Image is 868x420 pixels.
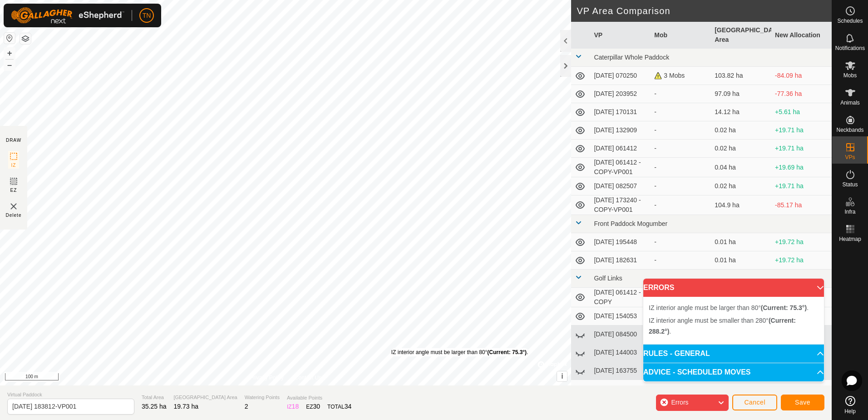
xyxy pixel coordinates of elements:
[836,127,863,133] span: Neckbands
[590,325,651,344] td: [DATE] 084500
[839,236,861,242] span: Heatmap
[771,121,832,140] td: +19.71 ha
[711,158,771,177] td: 0.04 ha
[654,144,707,153] div: -
[594,275,622,282] span: Golf Links
[6,212,22,219] span: Delete
[245,394,280,401] span: Watering Points
[654,89,707,99] div: -
[654,71,707,80] div: 3 Mobs
[174,403,199,410] span: 19.73 ha
[711,195,771,215] td: 104.9 ha
[4,33,15,44] button: Reset Map
[643,284,674,291] span: ERRORS
[643,369,750,376] span: ADVICE - SCHEDULED MOVES
[711,177,771,195] td: 0.02 ha
[840,100,860,105] span: Animals
[345,403,352,410] span: 34
[643,350,710,357] span: RULES - GENERAL
[671,399,688,406] span: Errors
[391,348,528,356] div: IZ interior angle must be larger than 80° .
[557,371,567,381] button: i
[771,103,832,121] td: +5.61 ha
[561,372,563,380] span: i
[590,362,651,380] td: [DATE] 163755
[245,403,248,410] span: 2
[711,67,771,85] td: 103.82 ha
[654,384,707,394] div: -
[577,5,832,16] h2: VP Area Comparison
[590,177,651,195] td: [DATE] 082507
[143,11,151,20] span: TN
[654,107,707,117] div: -
[4,60,15,70] button: –
[842,182,858,187] span: Status
[590,233,651,251] td: [DATE] 195448
[327,402,351,411] div: TOTAL
[771,85,832,103] td: -77.36 ha
[654,200,707,210] div: -
[771,195,832,215] td: -85.17 ha
[771,158,832,177] td: +19.69 ha
[711,103,771,121] td: 14.12 ha
[4,48,15,59] button: +
[654,181,707,191] div: -
[142,394,167,401] span: Total Area
[649,304,809,311] span: IZ interior angle must be larger than 80° .
[654,237,707,247] div: -
[711,85,771,103] td: 97.09 ha
[832,392,868,418] a: Help
[795,399,810,406] span: Save
[781,395,824,410] button: Save
[313,403,321,410] span: 30
[843,73,857,78] span: Mobs
[590,103,651,121] td: [DATE] 170131
[711,140,771,158] td: 0.02 ha
[771,177,832,195] td: +19.71 ha
[590,307,651,325] td: [DATE] 154053
[771,233,832,251] td: +19.72 ha
[590,67,651,85] td: [DATE] 070250
[649,317,796,335] span: IZ interior angle must be smaller than 280° .
[711,121,771,140] td: 0.02 ha
[643,279,824,297] p-accordion-header: ERRORS
[142,403,167,410] span: 35.25 ha
[711,251,771,270] td: 0.01 ha
[744,399,765,406] span: Cancel
[594,54,669,61] span: Caterpillar Whole Paddock
[590,121,651,140] td: [DATE] 132909
[654,163,707,172] div: -
[771,22,832,49] th: New Allocation
[845,155,855,160] span: VPs
[643,345,824,363] p-accordion-header: RULES - GENERAL
[287,394,351,402] span: Available Points
[654,255,707,265] div: -
[835,45,865,51] span: Notifications
[771,140,832,158] td: +19.71 ha
[590,251,651,270] td: [DATE] 182631
[11,162,16,169] span: IZ
[287,402,299,411] div: IZ
[11,7,124,24] img: Gallagher Logo
[8,201,19,212] img: VP
[844,409,856,414] span: Help
[594,220,667,227] span: Front Paddock Mogumber
[487,349,527,355] b: (Current: 75.3°)
[590,158,651,177] td: [DATE] 061412 - COPY-VP001
[643,363,824,381] p-accordion-header: ADVICE - SCHEDULED MOVES
[590,380,651,398] td: [DATE] 142845
[7,391,134,399] span: Virtual Paddock
[643,297,824,344] p-accordion-content: ERRORS
[651,22,711,49] th: Mob
[654,125,707,135] div: -
[10,187,17,194] span: EZ
[590,288,651,307] td: [DATE] 061412 - COPY
[292,403,299,410] span: 18
[295,374,321,382] a: Contact Us
[590,195,651,215] td: [DATE] 173240 - COPY-VP001
[174,394,237,401] span: [GEOGRAPHIC_DATA] Area
[837,18,863,24] span: Schedules
[590,85,651,103] td: [DATE] 203952
[761,304,807,311] b: (Current: 75.3°)
[844,209,855,215] span: Infra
